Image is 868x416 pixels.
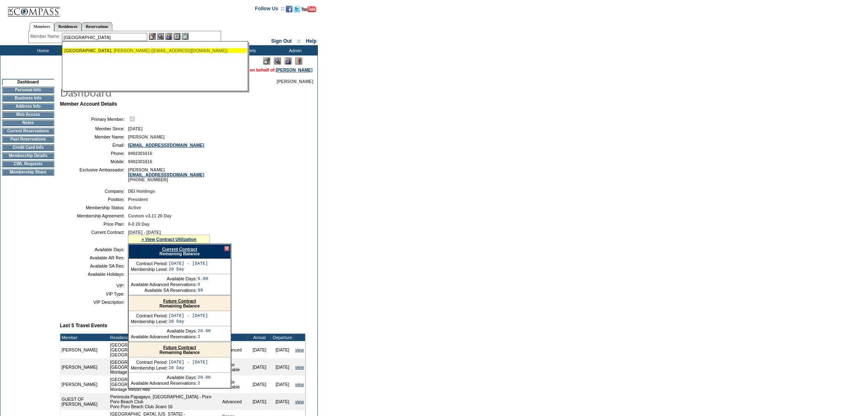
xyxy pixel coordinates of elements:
img: Subscribe to our YouTube Channel [302,6,316,12]
td: Available AR Res: [63,255,125,260]
td: [DATE] - [DATE] [169,313,208,318]
td: Follow Us :: [255,5,284,15]
img: Become our fan on Facebook [286,6,292,12]
td: Past Reservations [2,136,54,143]
td: Address Info [2,103,54,110]
td: Current Contract: [63,230,125,244]
td: Available Holidays: [63,272,125,277]
a: [PERSON_NAME] [276,67,313,72]
span: Custom v3.11 20 Day [128,213,172,218]
td: 20 Day [169,319,208,324]
a: Residences [54,22,82,31]
a: Members [30,22,55,31]
img: View Mode [274,58,281,65]
td: Available Days: [131,328,197,333]
div: , [PERSON_NAME] ([EMAIL_ADDRESS][DOMAIN_NAME]) [64,48,245,53]
td: Dashboard [2,79,54,85]
b: Member Account Details [60,101,117,107]
img: Impersonate [165,33,172,40]
td: Phone: [63,151,125,156]
td: 20.00 [198,375,211,380]
td: CWL Requests [2,161,54,167]
td: 20 Day [169,365,208,370]
td: [DATE] [248,358,271,376]
td: Price Plan: [63,222,125,226]
span: [GEOGRAPHIC_DATA] [64,48,111,53]
td: [GEOGRAPHIC_DATA], [GEOGRAPHIC_DATA] - [GEOGRAPHIC_DATA], [GEOGRAPHIC_DATA] [GEOGRAPHIC_DATA] [109,341,221,358]
td: Available Advanced Reservations: [131,282,197,287]
td: Company: [63,189,125,194]
td: Advanced [221,341,248,358]
td: Business Info [2,95,54,102]
a: view [295,365,304,370]
td: [DATE] [248,376,271,393]
a: Current Contract [162,247,197,252]
a: Sign Out [271,38,292,44]
td: Home [18,45,66,55]
span: [PERSON_NAME] [277,79,313,84]
td: Available Days: [131,375,197,380]
td: Email: [63,143,125,148]
td: Membership Level: [131,319,168,324]
img: b_edit.gif [149,33,156,40]
td: Web Access [2,111,54,118]
a: [EMAIL_ADDRESS][DOMAIN_NAME] [128,143,204,148]
td: Contract Period: [131,261,168,266]
td: Personal Info [2,87,54,93]
td: Membership Status: [63,205,125,210]
td: [GEOGRAPHIC_DATA], [US_STATE] - [GEOGRAPHIC_DATA] Montage Resort 466 [109,376,221,393]
td: Available SA Res: [63,263,125,268]
div: Member Name: [30,33,62,40]
a: Become our fan on Facebook [286,8,292,13]
td: Position: [63,197,125,202]
span: [DATE] [128,126,142,131]
td: Peninsula Papagayo, [GEOGRAPHIC_DATA] - Poro Poro Beach Club Poro Poro Beach Club Jicaro 16 [109,393,221,410]
td: Available Days: [131,276,197,281]
td: [PERSON_NAME] [60,358,109,376]
div: Remaining Balance [129,342,231,358]
td: Contract Period: [131,313,168,318]
td: Membership Details [2,153,54,159]
td: Member Since: [63,126,125,131]
span: 9492301616 [128,151,152,156]
td: Member Name: [63,134,125,139]
td: Membership Agreement: [63,213,125,218]
a: [EMAIL_ADDRESS][DOMAIN_NAME] [128,172,204,177]
td: Exclusive Ambassador: [63,167,125,182]
a: Future Contract [163,298,196,303]
a: Future Contract [163,345,196,350]
td: [DATE] [271,376,294,393]
b: Last 5 Travel Events [60,323,107,328]
td: Mobile: [63,159,125,164]
td: [DATE] - [DATE] [169,360,208,365]
img: Impersonate [285,58,292,65]
td: [PERSON_NAME] [60,376,109,393]
td: VIP Type: [63,291,125,296]
img: b_calculator.gif [182,33,189,40]
span: 9492301616 [128,159,152,164]
span: DEI Holdings [128,189,155,194]
span: You are acting on behalf of: [219,67,313,72]
td: Departure [271,334,294,341]
td: Available Advanced Reservations: [131,334,197,339]
td: Available Advanced Reservations: [131,381,197,386]
td: 20.00 [198,328,211,333]
td: [PERSON_NAME] [60,341,109,358]
a: view [295,347,304,352]
a: » View Contract Utilization [142,237,196,242]
td: Current Reservations [2,128,54,134]
span: [DATE] - [DATE] [128,230,161,235]
td: Contract Period: [131,360,168,365]
img: View [157,33,164,40]
td: Credit Card Info [2,144,54,151]
td: 0 [198,282,208,287]
td: [DATE] - [DATE] [169,261,208,266]
td: Membership Share [2,169,54,176]
td: 9.00 [198,276,208,281]
td: Membership Level: [131,267,168,272]
a: Subscribe to our YouTube Channel [302,8,316,13]
td: Notes [2,120,54,126]
img: pgTtlDashboard.gif [59,84,224,100]
td: Member [60,334,109,341]
td: Space Available [221,376,248,393]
